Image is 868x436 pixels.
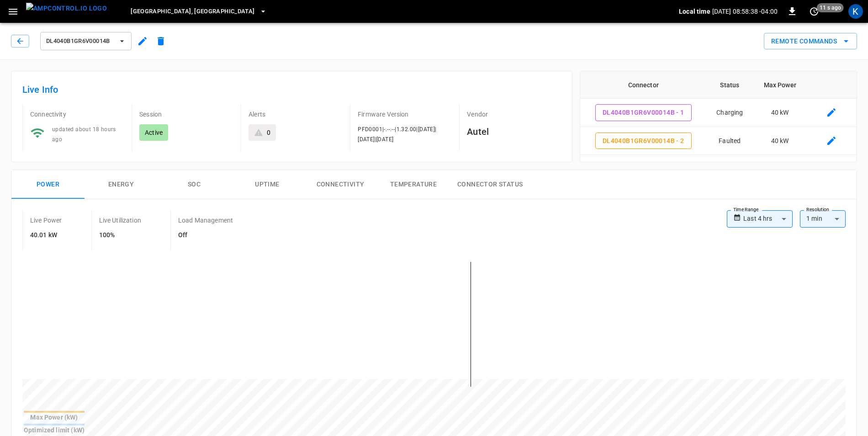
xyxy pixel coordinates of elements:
[139,110,233,119] p: Session
[26,3,107,14] img: ampcontrol.io logo
[580,71,857,155] table: connector table
[467,110,561,119] p: Vendor
[467,124,561,139] h6: Autel
[40,32,132,50] button: DL4040B1GR6V00014B
[706,127,753,155] td: Faulted
[817,3,844,12] span: 11 s ago
[99,216,141,225] p: Live Utilization
[249,110,343,119] p: Alerts
[358,110,452,119] p: Firmware Version
[807,4,821,19] button: set refresh interval
[30,230,62,240] h6: 40.01 kW
[753,99,807,127] td: 40 kW
[178,216,233,225] p: Load Management
[85,170,158,199] button: Energy
[377,170,450,199] button: Temperature
[450,170,530,199] button: Connector Status
[358,126,436,143] span: PFD0001|-.--.--|1.32.00|[DATE]|[DATE]|[DATE]
[679,7,710,16] p: Local time
[99,230,141,240] h6: 100%
[743,210,793,228] div: Last 4 hrs
[145,128,163,137] p: Active
[52,126,116,143] span: updated about 18 hours ago
[30,110,124,119] p: Connectivity
[22,82,561,97] h6: Live Info
[178,230,233,240] h6: Off
[127,3,270,21] button: [GEOGRAPHIC_DATA], [GEOGRAPHIC_DATA]
[267,128,270,137] div: 0
[595,104,692,121] button: DL4040B1GR6V00014B - 1
[764,33,857,50] div: remote commands options
[733,206,759,213] label: Time Range
[712,7,778,16] p: [DATE] 08:58:38 -04:00
[753,127,807,155] td: 40 kW
[131,6,254,17] span: [GEOGRAPHIC_DATA], [GEOGRAPHIC_DATA]
[806,206,829,213] label: Resolution
[753,71,807,99] th: Max Power
[304,170,377,199] button: Connectivity
[706,71,753,99] th: Status
[11,170,85,199] button: Power
[158,170,231,199] button: SOC
[580,71,706,99] th: Connector
[595,133,692,149] button: DL4040B1GR6V00014B - 2
[800,210,846,228] div: 1 min
[30,216,62,225] p: Live Power
[706,99,753,127] td: Charging
[848,4,863,19] div: profile-icon
[764,33,857,50] button: Remote Commands
[46,36,114,47] span: DL4040B1GR6V00014B
[231,170,304,199] button: Uptime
